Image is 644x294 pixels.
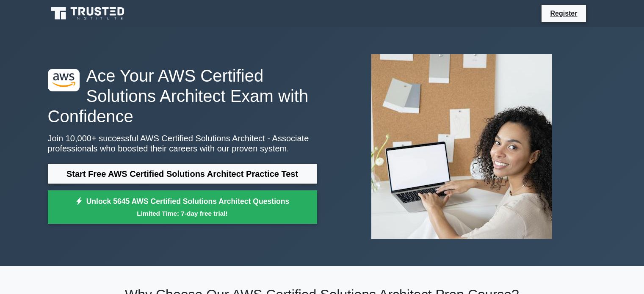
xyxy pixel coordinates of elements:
[48,164,317,184] a: Start Free AWS Certified Solutions Architect Practice Test
[58,209,307,218] small: Limited Time: 7-day free trial!
[48,190,317,224] a: Unlock 5645 AWS Certified Solutions Architect QuestionsLimited Time: 7-day free trial!
[48,133,317,154] p: Join 10,000+ successful AWS Certified Solutions Architect - Associate professionals who boosted t...
[48,66,317,126] h1: Ace Your AWS Certified Solutions Architect Exam with Confidence
[545,8,582,19] a: Register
